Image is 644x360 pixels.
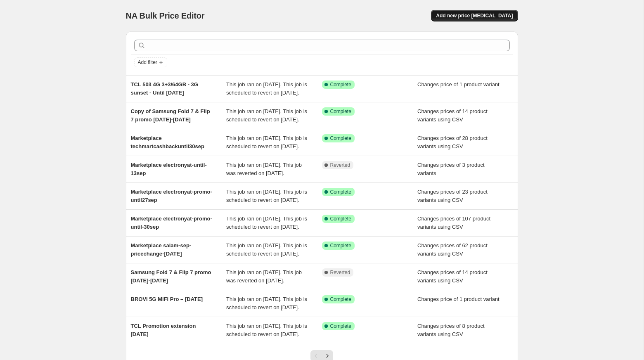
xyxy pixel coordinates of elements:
span: Add filter [138,59,157,66]
span: Reverted [330,269,350,276]
span: Complete [330,323,351,329]
span: BROVI 5G MiFi Pro – [DATE] [131,296,203,302]
span: Samsung Fold 7 & Flip 7 promo [DATE]-[DATE] [131,269,211,284]
span: Complete [330,108,351,115]
span: This job ran on [DATE]. This job is scheduled to revert on [DATE]. [226,135,307,149]
span: This job ran on [DATE]. This job is scheduled to revert on [DATE]. [226,296,307,310]
span: Changes prices of 62 product variants using CSV [417,242,488,257]
span: Complete [330,242,351,249]
span: TCL 503 4G 3+3/64GB - 3G sunset - Until [DATE] [131,81,198,96]
span: Changes price of 1 product variant [417,81,500,88]
span: Marketplace electronyat-promo-until-30sep [131,216,212,230]
span: Changes prices of 3 product variants [417,162,485,176]
button: Add filter [134,57,167,67]
span: Changes prices of 8 product variants using CSV [417,323,485,337]
span: Marketplace electronyat-until-13sep [131,162,207,176]
span: Complete [330,135,351,142]
span: Add new price [MEDICAL_DATA] [436,12,513,19]
span: This job ran on [DATE]. This job is scheduled to revert on [DATE]. [226,189,307,203]
span: Changes prices of 14 product variants using CSV [417,269,488,284]
span: This job ran on [DATE]. This job was reverted on [DATE]. [226,269,302,284]
span: This job ran on [DATE]. This job was reverted on [DATE]. [226,162,302,176]
span: Complete [330,216,351,222]
span: Changes price of 1 product variant [417,296,500,302]
span: Reverted [330,162,350,168]
span: Copy of Samsung Fold 7 & Flip 7 promo [DATE]-[DATE] [131,108,210,123]
span: Changes prices of 14 product variants using CSV [417,108,488,123]
span: Changes prices of 28 product variants using CSV [417,135,488,149]
span: Marketplace electronyat-promo-until27sep [131,189,212,203]
button: Add new price [MEDICAL_DATA] [431,10,518,21]
span: This job ran on [DATE]. This job is scheduled to revert on [DATE]. [226,242,307,257]
span: Complete [330,189,351,195]
span: Changes prices of 107 product variants using CSV [417,216,490,230]
span: Complete [330,296,351,303]
span: This job ran on [DATE]. This job is scheduled to revert on [DATE]. [226,323,307,337]
span: This job ran on [DATE]. This job is scheduled to revert on [DATE]. [226,216,307,230]
span: Marketplace salam-sep-pricechange-[DATE] [131,242,192,257]
span: This job ran on [DATE]. This job is scheduled to revert on [DATE]. [226,81,307,96]
span: This job ran on [DATE]. This job is scheduled to revert on [DATE]. [226,108,307,123]
span: Changes prices of 23 product variants using CSV [417,189,488,203]
span: Complete [330,81,351,88]
span: Marketplace techmartcashbackuntil30sep [131,135,204,149]
span: TCL Promotion extension [DATE] [131,323,196,337]
span: NA Bulk Price Editor [126,11,205,20]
